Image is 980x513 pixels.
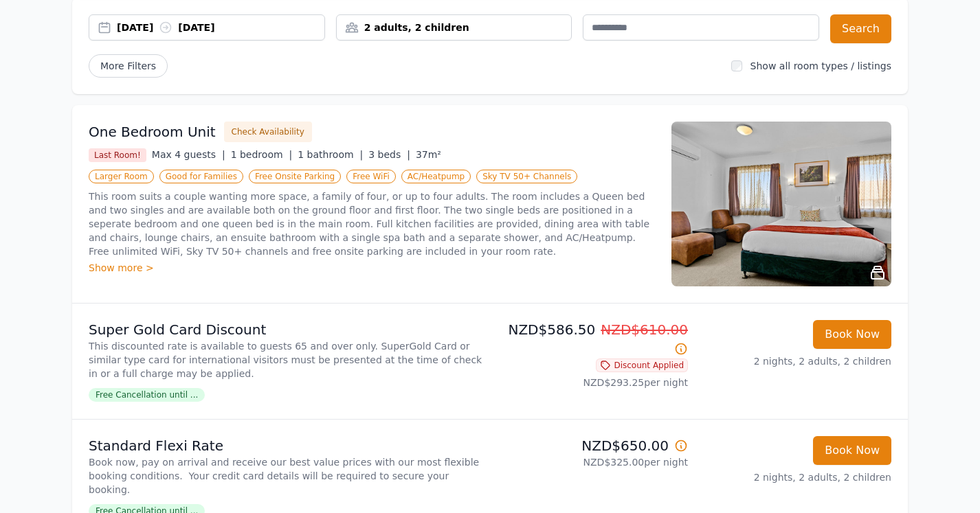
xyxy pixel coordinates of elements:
button: Search [830,14,891,43]
button: Book Now [813,320,891,349]
p: Book now, pay on arrival and receive our best value prices with our most flexible booking conditi... [89,455,485,497]
span: Good for Families [159,170,243,183]
span: Sky TV 50+ Channels [476,170,577,183]
p: NZD$325.00 per night [495,455,688,469]
span: More Filters [89,54,168,78]
span: 37m² [416,149,441,160]
span: AC/Heatpump [401,170,471,183]
p: NZD$650.00 [495,436,688,455]
span: Free Onsite Parking [249,170,341,183]
span: 1 bathroom | [298,149,363,160]
p: This room suits a couple wanting more space, a family of four, or up to four adults. The room inc... [89,190,655,258]
div: 2 adults, 2 children [337,21,572,34]
label: Show all room types / listings [750,60,891,71]
span: 1 bedroom | [231,149,293,160]
p: NZD$293.25 per night [495,376,688,389]
span: Discount Applied [596,358,688,372]
h3: One Bedroom Unit [89,122,216,141]
span: Max 4 guests | [152,149,225,160]
div: [DATE] [DATE] [117,21,324,34]
span: Free WiFi [346,170,396,183]
button: Book Now [813,436,891,465]
p: Standard Flexi Rate [89,436,485,455]
button: Check Availability [224,122,312,142]
p: Super Gold Card Discount [89,320,485,339]
p: NZD$586.50 [495,320,688,358]
p: This discounted rate is available to guests 65 and over only. SuperGold Card or similar type card... [89,339,485,380]
span: 3 beds | [368,149,410,160]
p: 2 nights, 2 adults, 2 children [699,470,891,484]
div: Show more > [89,261,655,275]
span: Last Room! [89,148,146,162]
span: Larger Room [89,170,154,183]
p: 2 nights, 2 adults, 2 children [699,354,891,368]
span: Free Cancellation until ... [89,388,205,402]
span: NZD$610.00 [601,321,688,338]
